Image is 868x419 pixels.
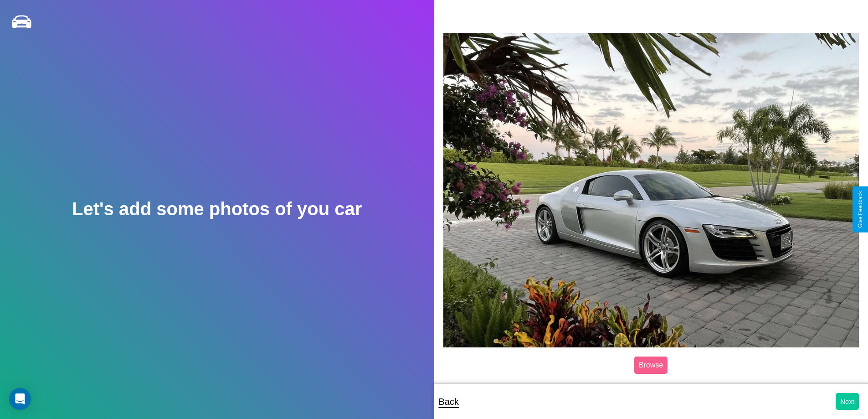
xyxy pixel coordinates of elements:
[439,393,459,410] p: Back
[836,393,859,410] button: Next
[443,33,859,347] img: posted
[857,191,863,228] div: Give Feedback
[72,199,362,219] h2: Let's add some photos of you car
[634,357,668,374] label: Browse
[9,388,31,410] div: Open Intercom Messenger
